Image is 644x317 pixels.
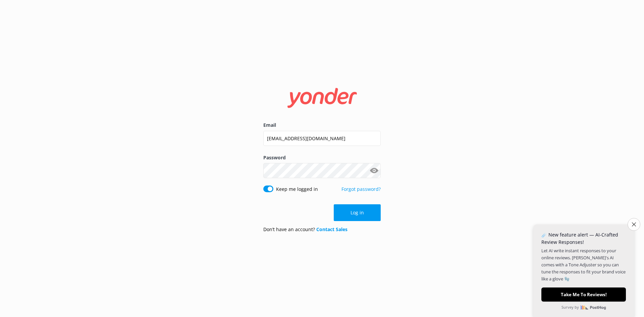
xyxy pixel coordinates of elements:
[341,186,381,192] a: Forgot password?
[316,226,347,232] a: Contact Sales
[263,154,381,161] label: Password
[367,164,381,177] button: Show password
[263,131,381,146] input: user@emailaddress.com
[263,121,381,129] label: Email
[276,186,318,193] label: Keep me logged in
[263,226,347,233] p: Don’t have an account?
[334,204,381,221] button: Log in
